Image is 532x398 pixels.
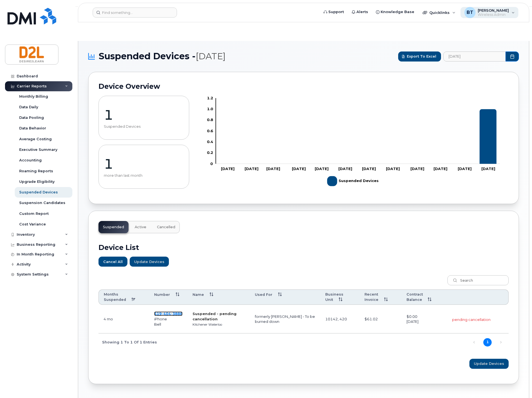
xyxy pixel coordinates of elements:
[98,289,149,305] th: Months Suspended: activate to sort column descending
[266,166,280,171] tspan: [DATE]
[104,156,184,172] p: 1
[407,319,442,324] div: [DATE]
[162,311,171,316] span: 404
[469,359,509,369] button: Update Devices
[447,275,509,285] input: Search
[320,289,359,305] th: Business Unit: activate to sort column ascending
[470,338,478,347] a: Previous
[327,174,379,188] g: Legend
[207,150,213,155] tspan: 0.2
[193,323,222,326] small: Kitchener Waterloo
[327,174,379,188] g: Suspended Devices
[434,166,447,171] tspan: [DATE]
[98,305,149,333] td: June 04, 2025 01:06
[104,107,184,123] p: 1
[483,338,492,347] a: 1
[339,166,353,171] tspan: [DATE]
[98,82,509,90] h2: Device Overview
[207,96,213,100] tspan: 1.2
[474,361,504,366] span: Update Devices
[130,257,169,267] button: Update Devices
[196,51,226,62] span: [DATE]
[482,166,496,171] tspan: [DATE]
[134,259,164,264] span: Update Devices
[443,51,506,62] input: archived_billing_data
[207,107,213,111] tspan: 1.0
[315,166,329,171] tspan: [DATE]
[220,109,497,164] g: Suspended Devices
[207,139,213,144] tspan: 0.4
[98,257,127,267] button: Cancel All
[411,166,425,171] tspan: [DATE]
[135,225,146,229] span: Active
[207,117,213,122] tspan: 0.8
[320,305,359,333] td: 10142, 420
[402,289,447,305] th: Contract Balance: activate to sort column ascending
[386,166,400,171] tspan: [DATE]
[207,129,213,133] tspan: 0.6
[398,51,441,62] button: Export to Excel
[149,289,188,305] th: Number: activate to sort column ascending
[221,166,235,171] tspan: [DATE]
[103,259,123,264] span: Cancel All
[99,51,226,62] span: Suspended Devices -
[188,289,250,305] th: Name: activate to sort column ascending
[250,289,320,305] th: Used For: activate to sort column ascending
[154,311,183,316] span: 519
[171,311,183,316] span: 3888
[359,289,402,305] th: Recent Invoice: activate to sort column ascending
[210,161,213,166] tspan: 0
[157,225,175,229] span: Cancelled
[402,305,447,333] td: $0.00
[207,96,500,188] g: Chart
[104,124,184,129] p: Suspended Devices
[250,305,320,333] td: formerly [PERSON_NAME] - To be burned down
[292,166,306,171] tspan: [DATE]
[458,166,472,171] tspan: [DATE]
[506,51,519,62] button: Choose Date
[154,311,183,316] a: 5194043888
[362,166,376,171] tspan: [DATE]
[193,311,237,321] strong: Suspended - pending cancellation
[98,243,509,252] h2: Device List
[154,322,161,326] span: Bell
[452,317,491,322] span: pending cancellation
[359,305,402,333] td: $61.02
[407,54,436,59] span: Export to Excel
[104,173,184,178] p: more than last month
[154,317,167,321] span: iPhone
[497,338,505,347] a: Next
[98,337,157,347] div: Showing 1 to 1 of 1 entries
[245,166,258,171] tspan: [DATE]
